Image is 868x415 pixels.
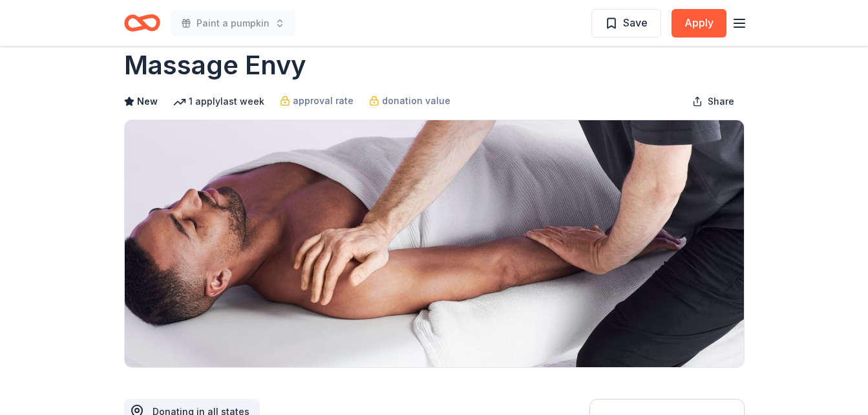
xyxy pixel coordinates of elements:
[369,93,450,109] a: donation value
[280,93,354,109] a: approval rate
[623,14,648,31] span: Save
[137,94,158,109] span: New
[382,93,450,109] span: donation value
[672,9,726,37] button: Apply
[708,94,734,109] span: Share
[124,47,306,83] h1: Massage Envy
[171,10,295,36] button: Paint a pumpkin
[196,16,270,31] span: Paint a pumpkin
[591,9,661,37] button: Save
[173,94,264,109] div: 1 apply last week
[125,120,744,367] img: Image for Massage Envy
[124,8,160,38] a: Home
[293,93,354,109] span: approval rate
[682,89,745,114] button: Share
